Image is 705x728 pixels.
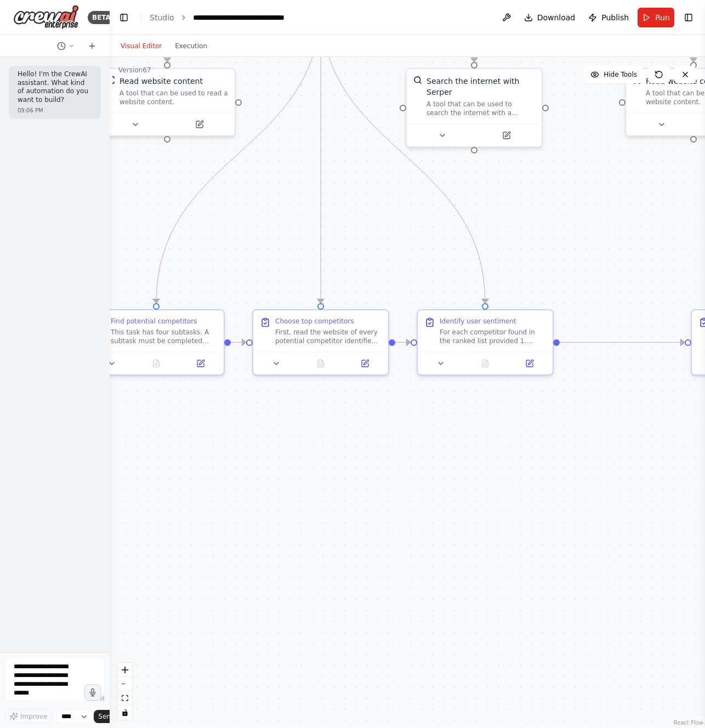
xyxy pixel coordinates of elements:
[181,357,219,370] button: Open in side panel
[18,70,92,104] p: Hello! I'm the CrewAI assistant. What kind of automation do you want to build?
[315,4,491,303] g: Edge from 99900368-ee72-4bd6-bec0-ee56d4d8174d to 33082f6c-29fc-499c-9680-201c5e92bd2a
[18,106,92,115] div: 09:06 PM
[584,8,633,27] button: Publish
[475,129,537,142] button: Open in side panel
[604,70,637,79] span: Hide Tools
[118,663,132,720] div: React Flow controls
[111,317,197,326] div: Find potential competitors
[584,66,644,83] button: Hide Tools
[4,709,52,724] button: Improve
[114,39,168,53] button: Visual Editor
[440,317,516,326] div: Identify user sentiment
[510,357,548,370] button: Open in side panel
[13,5,79,30] img: Logo
[275,328,382,345] div: First, read the website of every potential competitor identified in the previous task using its w...
[427,76,535,98] div: Search the internet with Serper
[406,68,543,147] div: SerperDevToolSearch the internet with SerperA tool that can be used to search the internet with a...
[106,76,115,84] img: ScrapeWebsiteTool
[118,677,132,691] button: zoom out
[88,11,115,24] div: BETA
[440,328,546,345] div: For each competitor found in the ranked list provided 1. Search the Internet for Reddit posts tha...
[674,720,703,726] a: React Flow attribution
[150,13,174,22] a: Studio
[150,12,316,23] nav: breadcrumb
[99,68,236,136] div: ScrapeWebsiteToolRead website contentA tool that can be used to read a website content.
[315,4,480,62] g: Edge from 99900368-ee72-4bd6-bec0-ee56d4d8174d to 15750933-2968-4ed7-a4b8-a5851a6d6edd
[98,712,115,721] span: Send
[94,710,128,723] button: Send
[231,337,246,348] g: Edge from 62e79998-bc46-4eaf-8c0a-56b8c8b8c6a2 to a67efed6-de4c-48d7-93e6-7af0ac51bd89
[427,100,535,117] div: A tool that can be used to search the internet with a search_query. Supports different search typ...
[120,89,228,106] div: A tool that can be used to read a website content.
[84,684,101,701] button: Click to speak your automation idea
[275,317,354,326] div: Choose top competitors
[395,337,411,348] g: Edge from a67efed6-de4c-48d7-93e6-7af0ac51bd89 to 33082f6c-29fc-499c-9680-201c5e92bd2a
[315,4,326,303] g: Edge from 99900368-ee72-4bd6-bec0-ee56d4d8174d to a67efed6-de4c-48d7-93e6-7af0ac51bd89
[346,357,384,370] button: Open in side panel
[560,337,685,348] g: Edge from 33082f6c-29fc-499c-9680-201c5e92bd2a to ad41db11-dec4-426f-b376-744326582841
[417,309,554,376] div: Identify user sentimentFor each competitor found in the ranked list provided 1. Search the Intern...
[168,39,214,53] button: Execution
[88,309,225,376] div: Find potential competitorsThis task has four subtasks. A subtask must be completed before startin...
[638,8,674,27] button: Run
[462,357,509,370] button: No output available
[118,66,151,75] div: Version 67
[655,12,670,23] span: Run
[681,10,696,25] button: Show right sidebar
[120,76,203,87] div: Read website content
[116,10,132,25] button: Hide left sidebar
[118,663,132,677] button: zoom in
[53,39,79,53] button: Switch to previous chat
[520,8,580,27] button: Download
[537,12,576,23] span: Download
[111,328,217,345] div: This task has four subtasks. A subtask must be completed before starting the next one. Subtask 1 ...
[151,4,326,303] g: Edge from 99900368-ee72-4bd6-bec0-ee56d4d8174d to 62e79998-bc46-4eaf-8c0a-56b8c8b8c6a2
[168,118,230,131] button: Open in side panel
[298,357,344,370] button: No output available
[118,706,132,720] button: toggle interactivity
[118,691,132,706] button: fit view
[413,76,422,84] img: SerperDevTool
[162,4,326,62] g: Edge from 99900368-ee72-4bd6-bec0-ee56d4d8174d to af592322-b236-4dcf-9acc-8c4c521112b7
[83,39,101,53] button: Start a new chat
[133,357,180,370] button: No output available
[252,309,389,376] div: Choose top competitorsFirst, read the website of every potential competitor identified in the pre...
[20,712,47,721] span: Improve
[601,12,629,23] span: Publish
